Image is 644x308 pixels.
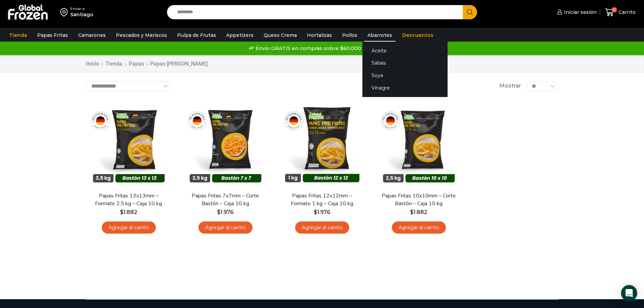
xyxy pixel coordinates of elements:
a: Iniciar sesión [555,5,597,19]
bdi: 1.976 [314,209,330,215]
span: Iniciar sesión [562,9,597,16]
a: Pulpa de Frutas [174,29,219,42]
select: Pedido de la tienda [86,81,172,91]
a: Papas Fritas 12x12mm – Formato 1 kg – Caja 10 kg [283,192,361,208]
a: Appetizers [223,29,257,42]
a: Queso Crema [260,29,300,42]
a: Tienda [105,60,123,68]
a: Soya [362,69,448,82]
a: Agregar al carrito: “Papas Fritas 13x13mm - Formato 2,5 kg - Caja 10 kg” [102,221,156,234]
a: Tienda [6,29,30,42]
bdi: 1.882 [120,209,137,215]
span: $ [120,209,123,215]
a: Papas [128,60,144,68]
a: Vinagre [362,81,448,94]
a: Agregar al carrito: “Papas Fritas 12x12mm - Formato 1 kg - Caja 10 kg” [295,221,349,234]
div: Santiago [70,11,93,18]
bdi: 1.976 [217,209,234,215]
a: Pescados y Mariscos [113,29,170,42]
img: address-field-icon.svg [60,6,70,18]
a: Papas Fritas 10x10mm – Corte Bastón – Caja 10 kg [380,192,457,208]
a: Descuentos [399,29,437,42]
span: Mostrar [499,82,521,90]
nav: Breadcrumb [86,60,208,68]
a: Inicio [86,60,99,68]
a: Papas Fritas 13x13mm – Formato 2,5 kg – Caja 10 kg [90,192,167,208]
a: Pollos [339,29,361,42]
a: Papas Fritas [34,29,71,42]
button: Search button [463,5,477,19]
span: $ [217,209,220,215]
a: 0 Carrito [603,4,637,20]
a: Abarrotes [364,29,396,42]
a: Aceite [362,44,448,57]
a: Agregar al carrito: “Papas Fritas 7x7mm - Corte Bastón - Caja 10 kg” [198,221,253,234]
span: Carrito [617,9,636,16]
h1: Papas [PERSON_NAME] [150,61,208,67]
a: Salsas [362,57,448,69]
div: Open Intercom Messenger [621,285,637,301]
bdi: 1.882 [410,209,427,215]
span: $ [410,209,413,215]
a: Papas Fritas 7x7mm – Corte Bastón – Caja 10 kg [186,192,264,208]
a: Camarones [75,29,109,42]
a: Agregar al carrito: “Papas Fritas 10x10mm - Corte Bastón - Caja 10 kg” [392,221,446,234]
span: 0 [612,7,617,13]
a: Hortalizas [304,29,335,42]
div: Enviar a [70,6,93,11]
span: $ [314,209,317,215]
